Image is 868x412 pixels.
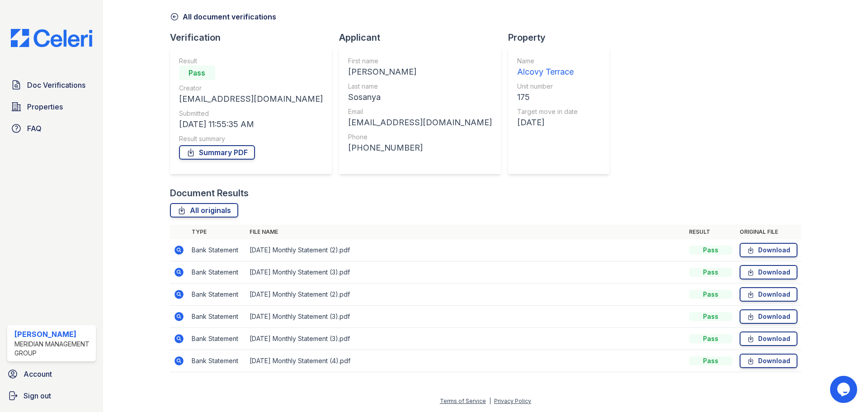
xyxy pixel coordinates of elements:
div: Phone [348,133,492,142]
a: Account [4,365,99,383]
div: Submitted [179,109,323,118]
td: Bank Statement [188,284,246,306]
span: Sign out [24,390,51,401]
td: Bank Statement [188,239,246,261]
a: All document verifications [170,11,276,22]
span: Account [24,369,52,379]
a: Doc Verifications [7,76,96,94]
div: [DATE] [517,116,578,129]
td: [DATE] Monthly Statement (2).pdf [246,284,685,306]
div: Pass [689,334,732,343]
a: Download [740,287,797,302]
td: [DATE] Monthly Statement (3).pdf [246,328,685,350]
div: Pass [689,312,732,321]
a: Properties [7,98,96,116]
div: Pass [689,246,732,255]
td: [DATE] Monthly Statement (4).pdf [246,350,685,372]
a: Download [740,265,797,279]
a: Summary PDF [179,145,255,160]
a: Download [740,354,797,368]
div: Alcovy Terrace [517,66,578,78]
a: Privacy Policy [494,398,531,404]
th: Type [188,225,246,239]
span: FAQ [27,123,42,134]
a: Download [740,243,797,257]
div: Pass [179,66,215,80]
iframe: chat widget [830,376,859,403]
div: 175 [517,91,578,104]
td: Bank Statement [188,261,246,284]
div: Last name [348,82,492,91]
td: [DATE] Monthly Statement (2).pdf [246,239,685,261]
a: Sign out [4,387,99,405]
th: Result [685,225,736,239]
div: Verification [170,31,339,44]
div: [EMAIL_ADDRESS][DOMAIN_NAME] [348,116,492,129]
a: Name Alcovy Terrace [517,57,578,78]
div: [PERSON_NAME] [14,329,92,340]
div: [EMAIL_ADDRESS][DOMAIN_NAME] [179,93,323,105]
th: Original file [736,225,801,239]
div: Email [348,107,492,116]
img: CE_Logo_Blue-a8612792a0a2168367f1c8372b55b34899dd931a85d93a1a3d3e32e68fde9ad4.png [4,29,99,47]
a: All originals [170,203,238,218]
td: [DATE] Monthly Statement (3).pdf [246,261,685,284]
div: Result [179,57,323,66]
div: Document Results [170,187,249,199]
div: Target move in date [517,107,578,116]
td: Bank Statement [188,328,246,350]
a: Download [740,331,797,346]
td: Bank Statement [188,306,246,328]
th: File name [246,225,685,239]
div: | [489,398,491,404]
div: [DATE] 11:55:35 AM [179,118,323,131]
td: [DATE] Monthly Statement (3).pdf [246,306,685,328]
div: Applicant [339,31,508,44]
span: Doc Verifications [27,80,85,90]
div: Name [517,57,578,66]
span: Properties [27,101,63,112]
a: Terms of Service [440,398,486,404]
div: Sosanya [348,91,492,104]
div: Pass [689,268,732,277]
a: Download [740,309,797,324]
div: [PERSON_NAME] [348,66,492,78]
div: Unit number [517,82,578,91]
div: Meridian Management Group [14,340,92,358]
div: Creator [179,84,323,93]
div: Property [508,31,617,44]
div: [PHONE_NUMBER] [348,142,492,154]
div: Result summary [179,134,323,143]
td: Bank Statement [188,350,246,372]
div: Pass [689,356,732,365]
div: First name [348,57,492,66]
div: Pass [689,290,732,299]
a: FAQ [7,119,96,137]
